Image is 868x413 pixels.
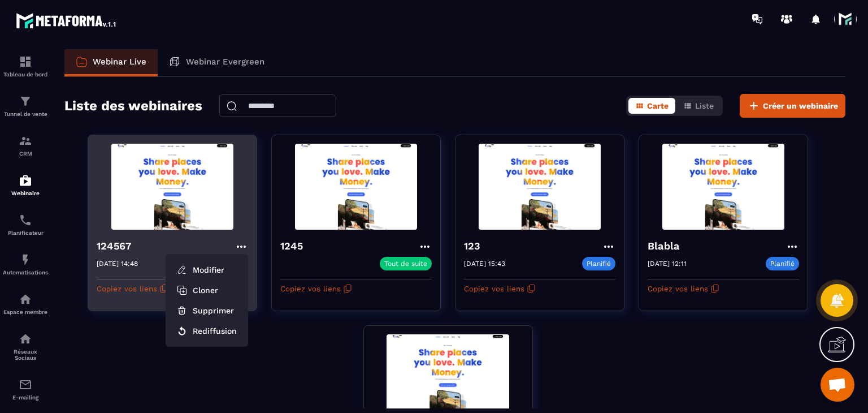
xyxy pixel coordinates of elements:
[648,279,719,298] button: Copiez vos liens
[648,238,685,254] h4: Blabla
[19,378,32,392] img: email
[97,238,137,254] h4: 124567
[695,101,714,110] span: Liste
[384,260,427,268] p: Tout de suite
[676,98,721,114] button: Liste
[64,94,202,117] h2: Liste des webinaires
[3,394,48,401] p: E-mailing
[19,213,32,227] img: scheduler
[3,324,48,369] a: social-networksocial-networkRéseaux Sociaux
[3,205,48,244] a: schedulerschedulerPlanificateur
[647,101,669,110] span: Carte
[170,300,244,321] button: Supprimer
[64,49,158,76] a: Webinar Live
[3,111,48,117] p: Tunnel de vente
[3,284,48,324] a: automationsautomationsEspace membre
[628,98,675,114] button: Carte
[3,150,48,157] p: CRM
[464,279,536,298] button: Copiez vos liens
[464,238,487,254] h4: 123
[170,321,244,341] button: Rediffusion
[740,94,845,118] button: Créer un webinaire
[464,260,505,268] p: [DATE] 15:43
[3,126,48,165] a: formationformationCRM
[16,10,118,31] img: logo
[464,144,615,230] img: webinar-background
[3,86,48,126] a: formationformationTunnel de vente
[170,260,244,280] button: Modifier
[3,165,48,205] a: automationsautomationsWebinaire
[648,144,799,230] img: webinar-background
[648,260,687,268] p: [DATE] 12:11
[280,279,352,298] button: Copiez vos liens
[763,100,838,111] span: Créer un webinaire
[3,46,48,86] a: formationformationTableau de bord
[821,368,854,402] a: Ouvrir le chat
[3,349,48,361] p: Réseaux Sociaux
[3,269,48,276] p: Automatisations
[3,309,48,315] p: Espace membre
[97,260,138,268] p: [DATE] 14:48
[3,369,48,409] a: emailemailE-mailing
[93,57,146,67] p: Webinar Live
[3,190,48,196] p: Webinaire
[19,253,32,266] img: automations
[582,257,615,270] p: Planifié
[280,238,309,254] h4: 1245
[97,144,248,230] img: webinar-background
[3,230,48,236] p: Planificateur
[766,257,799,270] p: Planifié
[170,280,244,300] button: Cloner
[19,174,32,187] img: automations
[280,144,432,230] img: webinar-background
[19,292,32,306] img: automations
[19,94,32,108] img: formation
[3,71,48,78] p: Tableau de bord
[19,134,32,148] img: formation
[19,332,32,346] img: social-network
[19,55,32,68] img: formation
[3,244,48,284] a: automationsautomationsAutomatisations
[97,279,168,298] button: Copiez vos liens
[186,57,264,67] p: Webinar Evergreen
